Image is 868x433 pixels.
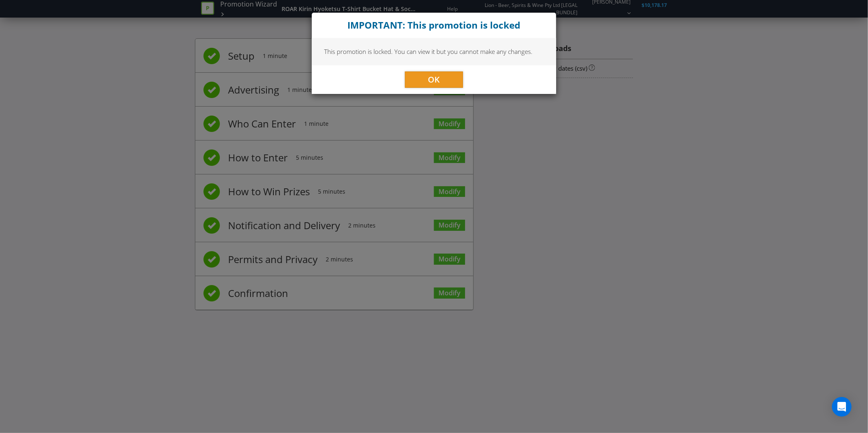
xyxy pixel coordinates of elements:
[428,74,440,85] span: OK
[312,13,556,38] div: Close
[832,397,852,417] div: Open Intercom Messenger
[348,19,521,31] strong: IMPORTANT: This promotion is locked
[405,71,463,88] button: OK
[312,38,556,65] div: This promotion is locked. You can view it but you cannot make any changes.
